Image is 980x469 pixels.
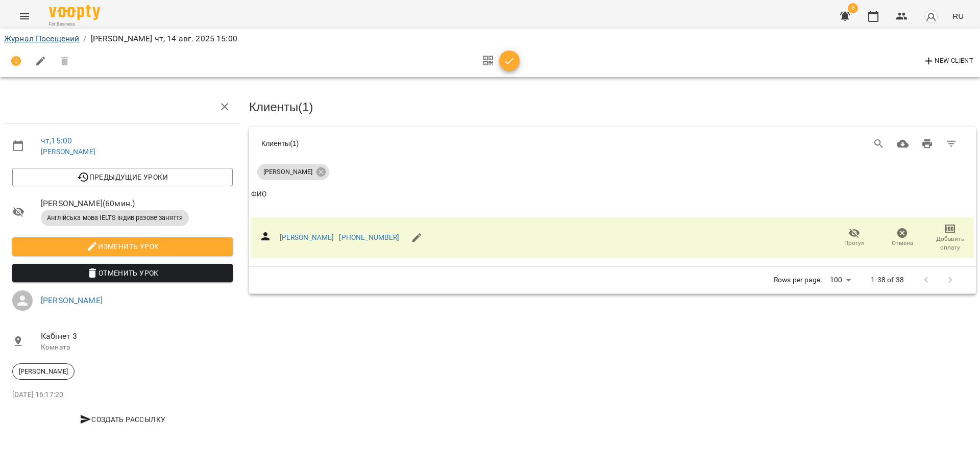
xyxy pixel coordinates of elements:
[920,53,976,69] button: New Client
[41,330,233,342] span: Кабінет 3
[41,213,189,223] span: Англійська мова IELTS індив разове заняття
[251,188,266,201] div: Sort
[20,267,225,279] span: Отменить Урок
[867,132,891,156] button: Search
[830,224,878,252] button: Прогул
[924,9,938,23] img: avatar_s.png
[41,198,233,210] span: [PERSON_NAME] ( 60 мин. )
[923,55,973,67] span: New Client
[13,367,74,376] span: [PERSON_NAME]
[41,295,103,305] a: [PERSON_NAME]
[257,167,318,177] span: [PERSON_NAME]
[12,4,37,29] button: Menu
[12,390,233,400] p: [DATE] 16:17:20
[20,171,225,183] span: Предыдущие уроки
[249,127,976,160] div: Table Toolbar
[848,3,858,13] span: 6
[948,7,968,26] button: RU
[16,413,229,426] span: Создать рассылку
[12,410,233,429] button: Создать рассылку
[4,34,79,43] a: Журнал Посещений
[952,11,964,21] span: RU
[83,33,86,45] li: /
[41,342,233,353] p: Комната
[280,233,334,241] a: [PERSON_NAME]
[339,233,399,241] a: [PHONE_NUMBER]
[774,275,822,285] p: Rows per page:
[91,33,237,45] p: [PERSON_NAME] чт, 14 авг. 2025 15:00
[12,363,75,380] div: [PERSON_NAME]
[826,273,854,287] div: 100
[12,168,233,186] button: Предыдущие уроки
[4,33,976,45] nav: breadcrumb
[261,138,583,149] div: Клиенты ( 1 )
[257,164,329,180] div: [PERSON_NAME]
[892,239,913,248] span: Отмена
[12,264,233,282] button: Отменить Урок
[49,21,100,28] span: For Business
[871,275,903,285] p: 1-38 of 38
[41,147,95,156] a: [PERSON_NAME]
[939,132,964,156] button: Фильтр
[49,5,100,20] img: Voopty Logo
[844,239,865,248] span: Прогул
[878,224,926,252] button: Отмена
[891,132,915,156] button: Загрузить в CSV
[926,224,974,252] button: Добавить оплату
[20,240,225,253] span: Изменить урок
[932,235,968,252] span: Добавить оплату
[915,132,940,156] button: Распечатать
[12,237,233,256] button: Изменить урок
[251,188,266,201] div: ФИО
[41,136,72,145] a: чт , 15:00
[251,188,974,201] span: ФИО
[249,101,976,114] h3: Клиенты ( 1 )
